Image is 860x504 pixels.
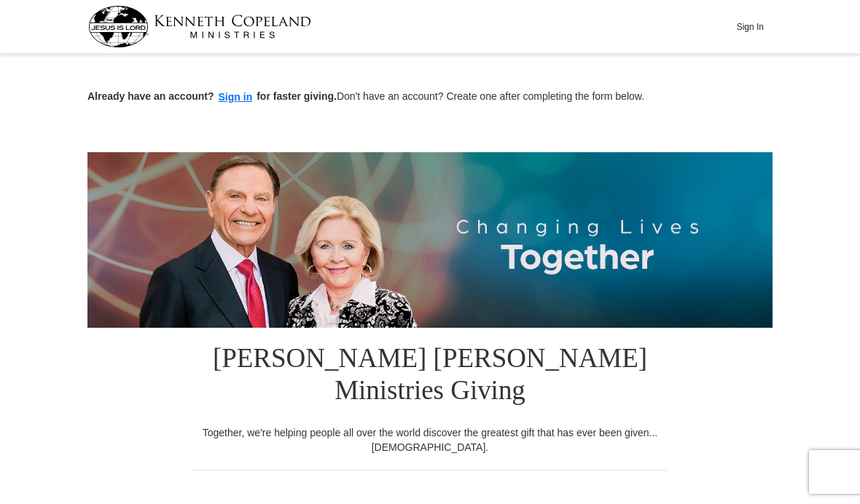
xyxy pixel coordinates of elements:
img: kcm-header-logo.svg [88,6,311,47]
h1: [PERSON_NAME] [PERSON_NAME] Ministries Giving [193,328,667,425]
button: Sign in [214,89,257,106]
div: Together, we're helping people all over the world discover the greatest gift that has ever been g... [193,425,667,454]
strong: Already have an account? for faster giving. [87,90,337,102]
button: Sign In [728,15,772,38]
p: Don't have an account? Create one after completing the form below. [87,89,773,106]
